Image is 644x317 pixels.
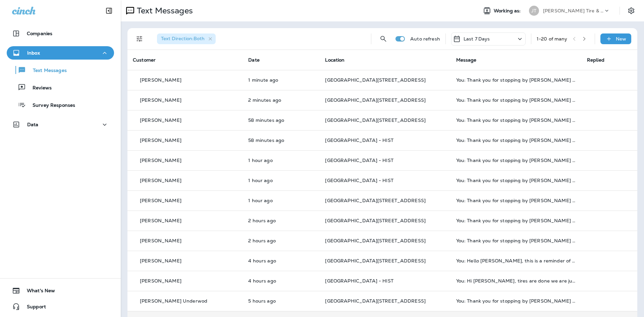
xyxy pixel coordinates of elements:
p: Reviews [26,85,52,91]
div: JT [529,6,539,16]
p: [PERSON_NAME] [140,138,181,143]
button: Collapse Sidebar [100,4,118,17]
span: [GEOGRAPHIC_DATA][STREET_ADDRESS] [325,218,426,224]
span: Text Direction : Both [161,35,205,42]
div: You: Thank you for stopping by Jensen Tire & Auto - South 144th Street. Please take 30 seconds to... [456,158,576,163]
p: Aug 28, 2025 04:58 PM [248,97,314,103]
span: [GEOGRAPHIC_DATA] - HIST [325,177,393,183]
p: Aug 28, 2025 12:16 PM [248,278,314,284]
button: Survey Responses [7,98,114,112]
div: You: Hi Kaitlyn, tires are done we are just waiting on the alignment rack to do the alignment and... [456,278,576,284]
span: Working as: [494,8,522,14]
p: [PERSON_NAME] [140,178,181,183]
span: What's New [20,288,55,296]
p: [PERSON_NAME] [140,117,181,123]
span: [GEOGRAPHIC_DATA] - HIST [325,137,393,143]
span: Support [20,304,46,312]
span: [GEOGRAPHIC_DATA][STREET_ADDRESS] [325,238,426,244]
span: [GEOGRAPHIC_DATA] - HIST [325,157,393,163]
p: Aug 28, 2025 04:59 PM [248,77,314,83]
span: Replied [587,57,604,63]
div: Text Direction:Both [157,33,216,44]
p: Aug 28, 2025 02:59 PM [248,238,314,243]
p: Data [27,122,39,127]
button: Settings [625,5,637,17]
p: New [616,36,626,42]
button: Companies [7,27,114,40]
p: Aug 28, 2025 12:54 PM [248,258,314,263]
button: Data [7,118,114,131]
p: Auto refresh [410,36,440,42]
span: Location [325,57,344,63]
span: Message [456,57,477,63]
span: Customer [133,57,156,63]
div: You: Thank you for stopping by Jensen Tire & Auto - South 144th Street. Please take 30 seconds to... [456,97,576,103]
p: Aug 28, 2025 03:00 PM [248,218,314,223]
button: What's New [7,284,114,297]
span: [GEOGRAPHIC_DATA][STREET_ADDRESS] [325,117,426,123]
div: You: Hello Terry, this is a reminder of your scheduled appointment set for 08/29/2025 1:00 PM at ... [456,258,576,263]
p: Companies [27,31,52,36]
p: Aug 28, 2025 04:02 PM [248,117,314,123]
div: You: Thank you for stopping by Jensen Tire & Auto - South 144th Street. Please take 30 seconds to... [456,238,576,243]
div: You: Thank you for stopping by Jensen Tire & Auto - South 144th Street. Please take 30 seconds to... [456,298,576,304]
div: You: Thank you for stopping by Jensen Tire & Auto - South 144th Street. Please take 30 seconds to... [456,218,576,223]
p: Aug 28, 2025 03:59 PM [248,198,314,203]
p: [PERSON_NAME] [140,158,181,163]
p: [PERSON_NAME] [140,278,181,284]
span: Date [248,57,260,63]
p: Aug 28, 2025 03:59 PM [248,178,314,183]
p: [PERSON_NAME] [140,238,181,243]
button: Search Messages [377,32,390,46]
p: [PERSON_NAME] [140,218,181,223]
p: Aug 28, 2025 04:00 PM [248,158,314,163]
p: [PERSON_NAME] [140,97,181,103]
button: Filters [133,32,146,46]
p: [PERSON_NAME] [140,198,181,203]
span: [GEOGRAPHIC_DATA][STREET_ADDRESS] [325,97,426,103]
p: Inbox [27,50,40,56]
div: You: Thank you for stopping by Jensen Tire & Auto - South 144th Street. Please take 30 seconds to... [456,178,576,183]
p: Aug 28, 2025 11:59 AM [248,298,314,304]
button: Support [7,300,114,313]
p: [PERSON_NAME] [140,77,181,83]
button: Inbox [7,46,114,60]
p: [PERSON_NAME] [140,258,181,263]
div: You: Thank you for stopping by Jensen Tire & Auto - South 144th Street. Please take 30 seconds to... [456,198,576,203]
div: You: Thank you for stopping by Jensen Tire & Auto - South 144th Street. Please take 30 seconds to... [456,117,576,123]
span: [GEOGRAPHIC_DATA][STREET_ADDRESS] [325,298,426,304]
p: Aug 28, 2025 04:02 PM [248,138,314,143]
div: You: Thank you for stopping by Jensen Tire & Auto - South 144th Street. Please take 30 seconds to... [456,138,576,143]
span: [GEOGRAPHIC_DATA][STREET_ADDRESS] [325,77,426,83]
span: [GEOGRAPHIC_DATA][STREET_ADDRESS] [325,197,426,204]
p: Text Messages [134,6,193,16]
p: [PERSON_NAME] Underwod [140,298,207,304]
span: [GEOGRAPHIC_DATA] - HIST [325,278,393,284]
p: Text Messages [26,68,67,74]
div: 1 - 20 of many [537,36,568,42]
p: Survey Responses [26,102,75,109]
button: Reviews [7,80,114,94]
p: [PERSON_NAME] Tire & Auto [543,8,603,13]
span: [GEOGRAPHIC_DATA][STREET_ADDRESS] [325,258,426,264]
button: Text Messages [7,63,114,77]
p: Last 7 Days [464,36,490,42]
div: You: Thank you for stopping by Jensen Tire & Auto - Gretna. Please take 30 seconds to leave us a ... [456,77,576,83]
